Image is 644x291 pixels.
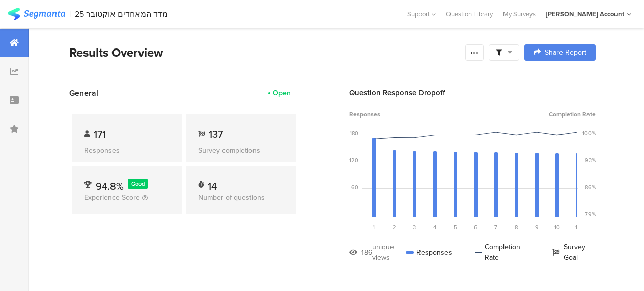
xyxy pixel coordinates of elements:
span: Experience Score [84,192,140,203]
span: 137 [209,127,223,142]
img: segmanta logo [8,8,65,20]
div: 180 [350,129,358,137]
span: Good [131,180,145,188]
div: 79% [585,210,596,219]
div: Completion Rate [475,241,529,263]
div: Responses [84,145,170,156]
div: | [69,8,71,20]
span: 94.8% [96,179,124,194]
span: 10 [554,223,560,231]
div: 86% [585,183,596,191]
span: 2 [393,223,396,231]
span: Share Report [545,49,586,56]
span: 3 [413,223,416,231]
div: 25 מדד המאחדים אוקטובר [75,9,168,19]
a: My Surveys [498,9,541,19]
div: 100% [582,129,596,137]
span: 9 [535,223,539,231]
span: 8 [515,223,518,231]
div: Support [407,6,436,22]
span: 1 [373,223,375,231]
div: 60 [351,183,358,191]
span: 171 [94,127,106,142]
div: 93% [585,156,596,164]
div: Responses [406,241,452,263]
span: 5 [454,223,457,231]
div: unique views [372,241,406,263]
span: Responses [349,110,380,119]
div: Open [273,88,291,99]
span: 4 [433,223,436,231]
div: Survey completions [198,145,284,156]
div: 186 [361,247,372,258]
div: [PERSON_NAME] Account [546,9,624,19]
div: 120 [349,156,358,164]
div: Results Overview [69,43,460,62]
span: 6 [474,223,478,231]
a: Question Library [441,9,498,19]
span: General [69,87,98,99]
span: 11 [575,223,579,231]
div: Survey Goal [552,241,596,263]
span: 7 [494,223,497,231]
div: Question Response Dropoff [349,87,596,99]
span: Number of questions [198,192,265,203]
div: 14 [208,179,217,189]
span: Completion Rate [549,110,596,119]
